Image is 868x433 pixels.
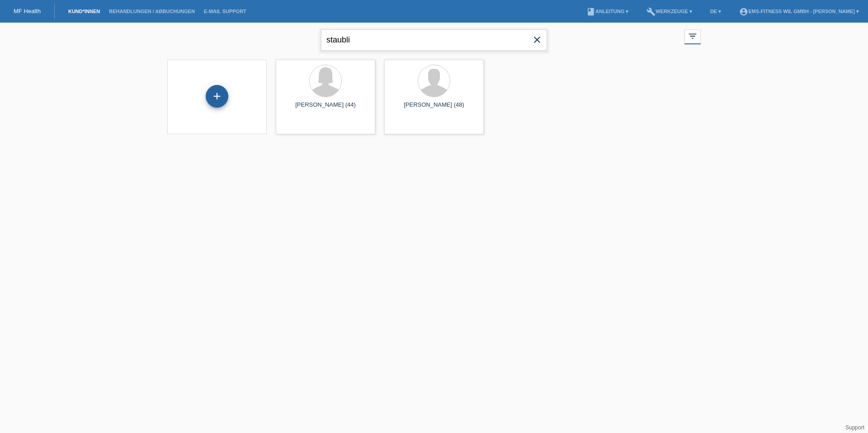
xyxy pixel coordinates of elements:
[104,9,199,14] a: Behandlungen / Abbuchungen
[646,7,656,16] i: build
[739,7,748,16] i: account_circle
[14,8,41,14] a: MF Health
[199,9,251,14] a: E-Mail Support
[706,9,726,14] a: DE ▾
[582,9,633,14] a: bookAnleitung ▾
[206,89,228,104] div: Kund*in hinzufügen
[586,7,595,16] i: book
[688,31,698,41] i: filter_list
[392,101,476,116] div: [PERSON_NAME] (48)
[845,424,864,431] a: Support
[532,34,542,45] i: close
[321,29,547,51] input: Suche...
[642,9,697,14] a: buildWerkzeuge ▾
[283,101,368,116] div: [PERSON_NAME] (44)
[64,9,104,14] a: Kund*innen
[735,9,863,14] a: account_circleEMS-Fitness Wil GmbH - [PERSON_NAME] ▾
